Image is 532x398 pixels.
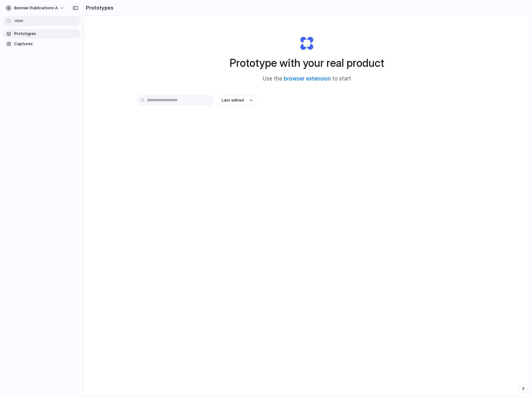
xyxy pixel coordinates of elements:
a: Captures [3,39,80,49]
span: Last edited [222,97,244,103]
span: Use the to start [263,75,351,83]
h1: Prototype with your real product [230,55,384,71]
span: Prototypes [14,31,78,37]
button: Bonnier Publications A [3,3,67,13]
a: browser extension [284,76,331,82]
h2: Prototypes [83,4,113,11]
span: Captures [14,41,78,47]
button: Last edited [218,95,256,106]
a: Prototypes [3,29,80,38]
span: Bonnier Publications A [14,5,58,11]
